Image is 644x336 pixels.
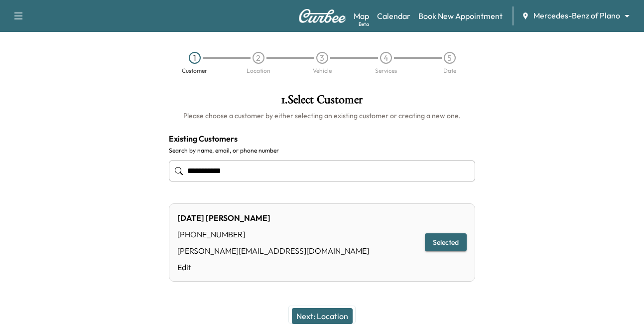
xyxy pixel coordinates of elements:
[169,133,475,145] h4: Existing Customers
[425,233,467,252] button: Selected
[359,20,369,28] div: Beta
[418,10,503,22] a: Book New Appointment
[177,228,369,240] div: [PHONE_NUMBER]
[169,94,475,111] h1: 1 . Select Customer
[316,52,328,64] div: 3
[253,52,264,64] div: 2
[177,261,369,273] a: Edit
[182,68,207,74] div: Customer
[169,111,475,121] h6: Please choose a customer by either selecting an existing customer or creating a new one.
[377,10,410,22] a: Calendar
[375,68,397,74] div: Services
[444,52,456,64] div: 5
[533,10,620,21] span: Mercedes-Benz of Plano
[177,245,369,257] div: [PERSON_NAME][EMAIL_ADDRESS][DOMAIN_NAME]
[189,52,201,64] div: 1
[443,68,456,74] div: Date
[169,147,475,155] label: Search by name, email, or phone number
[298,9,346,23] img: Curbee Logo
[380,52,392,64] div: 4
[313,68,332,74] div: Vehicle
[247,68,270,74] div: Location
[292,308,353,324] button: Next: Location
[177,212,369,224] div: [DATE] [PERSON_NAME]
[354,10,369,22] a: MapBeta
